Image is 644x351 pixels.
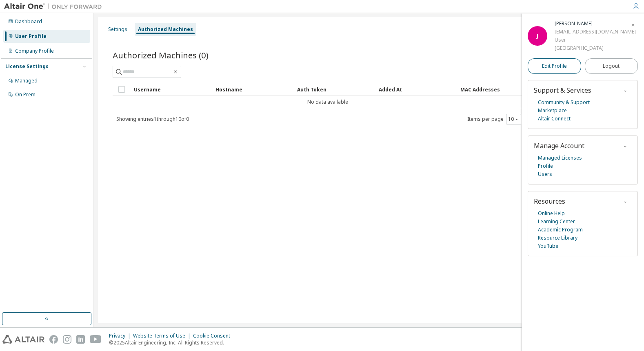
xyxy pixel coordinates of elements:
div: MAC Addresses [460,83,540,96]
a: Managed Licenses [538,154,582,162]
div: Privacy [109,333,133,339]
span: J [537,33,538,40]
a: YouTube [538,242,558,250]
div: [GEOGRAPHIC_DATA] [555,44,636,52]
a: Profile [538,162,553,170]
span: Resources [534,197,565,206]
span: Authorized Machines (0) [113,49,209,61]
div: Dashboard [15,18,42,25]
img: altair_logo.svg [2,335,44,344]
img: facebook.svg [49,335,58,344]
img: linkedin.svg [76,335,85,344]
img: Altair One [4,2,106,11]
a: Community & Support [538,98,590,107]
div: Username [134,83,209,96]
div: Managed [15,78,38,84]
span: Manage Account [534,141,584,150]
p: © 2025 Altair Engineering, Inc. All Rights Reserved. [109,339,235,346]
a: Edit Profile [528,58,581,74]
span: Items per page [467,114,521,124]
div: Cookie Consent [193,333,235,339]
td: No data available [113,96,543,108]
div: [EMAIL_ADDRESS][DOMAIN_NAME] [555,28,636,36]
div: Auth Token [297,83,372,96]
button: Logout [585,58,638,74]
div: License Settings [5,63,49,70]
a: Marketplace [538,107,567,115]
div: Jovan Samardzic [555,20,636,28]
div: Authorized Machines [138,26,193,33]
div: Website Terms of Use [133,333,193,339]
div: Settings [108,26,127,33]
div: Company Profile [15,48,54,54]
span: Edit Profile [542,63,567,69]
div: Hostname [215,83,291,96]
a: Online Help [538,209,565,218]
div: User Profile [15,33,47,40]
div: Added At [379,83,454,96]
span: Support & Services [534,86,591,95]
a: Academic Program [538,226,583,234]
div: User [555,36,636,44]
a: Resource Library [538,234,577,242]
button: 10 [508,116,519,122]
span: Showing entries 1 through 10 of 0 [116,116,189,122]
a: Learning Center [538,218,575,226]
a: Altair Connect [538,115,571,123]
img: instagram.svg [63,335,71,344]
img: youtube.svg [90,335,102,344]
span: Logout [603,62,620,70]
a: Users [538,170,552,178]
div: On Prem [15,91,36,98]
